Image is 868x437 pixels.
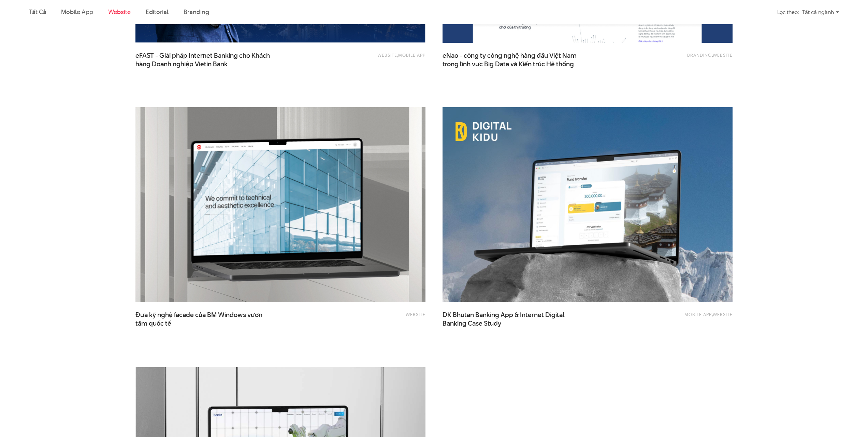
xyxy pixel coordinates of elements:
[377,52,397,58] a: Website
[146,8,169,16] a: Editorial
[184,8,209,16] a: Branding
[684,311,712,317] a: Mobile app
[135,311,272,328] span: Đưa kỹ nghệ facade của BM Windows vươn
[617,51,733,65] div: ,
[443,311,579,328] a: DK Bhutan Banking App & Internet DigitalBanking Case Study
[406,311,425,317] a: Website
[443,107,733,302] img: DK-Bhutan
[309,51,425,65] div: ,
[687,52,712,58] a: Branding
[398,52,425,58] a: Mobile app
[135,60,228,69] span: hàng Doanh nghiệp Vietin Bank
[713,52,733,58] a: Website
[617,311,733,324] div: ,
[135,319,171,328] span: tầm quốc tế
[108,8,131,16] a: Website
[135,51,272,68] a: eFAST - Giải pháp Internet Banking cho Kháchhàng Doanh nghiệp Vietin Bank
[443,319,501,328] span: Banking Case Study
[713,311,733,317] a: Website
[443,311,579,328] span: DK Bhutan Banking App & Internet Digital
[443,51,579,68] a: eNao - công ty công nghệ hàng đầu Việt Namtrong lĩnh vực Big Data và Kiến trúc Hệ thống
[443,60,574,69] span: trong lĩnh vực Big Data và Kiến trúc Hệ thống
[135,51,272,68] span: eFAST - Giải pháp Internet Banking cho Khách
[443,51,579,68] span: eNao - công ty công nghệ hàng đầu Việt Nam
[135,107,425,302] img: BMWindows
[135,311,272,328] a: Đưa kỹ nghệ facade của BM Windows vươntầm quốc tế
